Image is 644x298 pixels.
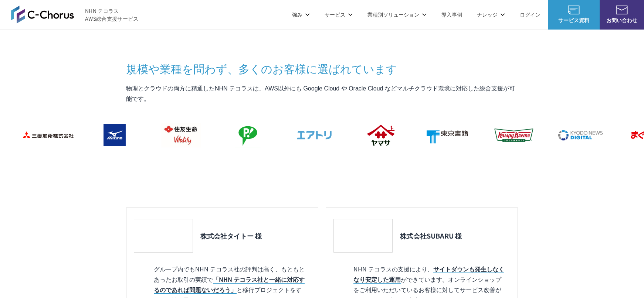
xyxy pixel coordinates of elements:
[154,275,305,294] em: 「NHN テコラス社と一緒に対応するのであれば問題ないだろう」
[126,83,518,104] p: 物理とクラウドの両方に精通したNHN テコラスは、AWS以外にも Google Cloud や Oracle Cloud などマルチクラウド環境に対応した総合支援が可能です。
[353,264,504,284] em: サイトダウンも発生しなくなり安定した運用
[550,120,610,150] img: 共同通信デジタル
[548,16,600,24] span: サービス資料
[521,157,580,187] img: 一橋大学
[18,120,77,150] img: 三菱地所
[11,6,74,23] img: AWS総合支援サービス C-Chorus
[218,120,277,150] img: フジモトHD
[126,61,518,76] h3: 規模や業種を問わず、 多くのお客様に選ばれています
[292,11,310,18] p: 強み
[417,120,477,150] img: 東京書籍
[400,231,462,240] h3: 株式会社SUBARU 様
[600,16,644,24] span: お問い合わせ
[477,11,505,18] p: ナレッジ
[321,157,380,186] img: 日本財団
[200,231,262,240] h3: 株式会社タイトー 様
[484,120,543,150] img: クリスピー・クリーム・ドーナツ
[284,120,343,150] img: エアトリ
[520,11,540,18] a: ログイン
[85,120,144,150] img: ミズノ
[441,11,462,18] a: 導入事例
[11,6,139,23] a: AWS総合支援サービス C-Chorus NHN テコラスAWS総合支援サービス
[388,157,447,186] img: 慶應義塾
[568,6,580,14] img: AWS総合支援サービス C-Chorus サービス資料
[616,6,628,14] img: お問い合わせ
[138,223,189,249] img: 株式会社タイトー
[151,120,210,150] img: 住友生命保険相互
[122,157,181,187] img: エイチーム
[367,11,427,18] p: 業種別ソリューション
[188,157,247,187] img: クリーク・アンド・リバー
[454,157,513,186] img: 早稲田大学
[255,157,314,187] img: 国境なき医師団
[338,223,389,249] img: 株式会社SUBARU
[55,157,114,187] img: ファンコミュニケーションズ
[85,7,139,23] span: NHN テコラス AWS総合支援サービス
[325,11,353,18] p: サービス
[351,120,410,150] img: ヤマサ醤油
